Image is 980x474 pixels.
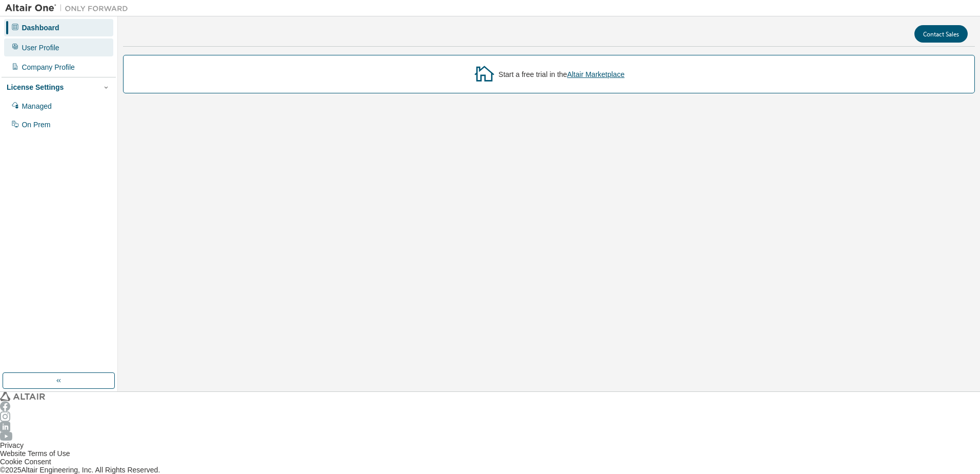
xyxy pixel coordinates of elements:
[914,25,968,43] button: Contact Sales
[7,83,64,91] div: License Settings
[22,24,59,32] div: Dashboard
[567,70,624,78] a: Altair Marketplace
[499,70,625,78] div: Start a free trial in the
[5,3,133,13] img: Altair One
[22,102,51,110] div: Managed
[22,44,59,52] div: User Profile
[22,63,75,71] div: Company Profile
[22,121,50,129] div: On Prem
